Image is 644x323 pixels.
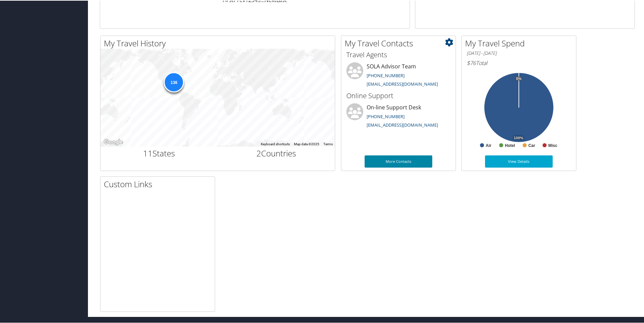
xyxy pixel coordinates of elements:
[346,90,451,100] h3: Online Support
[346,49,451,59] h3: Travel Agents
[104,178,215,189] h2: Custom Links
[486,143,491,147] text: Air
[367,80,438,86] a: [EMAIL_ADDRESS][DOMAIN_NAME]
[261,141,290,146] button: Keyboard shortcuts
[164,71,184,92] div: 136
[143,147,153,158] span: 11
[548,143,557,147] text: Misc
[514,135,523,139] tspan: 100%
[367,72,405,78] a: [PHONE_NUMBER]
[485,155,553,167] a: View Details
[365,155,432,167] a: More Contacts
[106,147,213,158] h2: States
[505,143,515,147] text: Hotel
[323,142,333,145] a: Terms (opens in new tab)
[467,59,571,66] h6: Total
[294,142,319,145] span: Map data ©2025
[343,103,454,130] li: On-line Support Desk
[467,59,476,66] span: $76
[343,62,454,89] li: SOLA Advisor Team
[516,76,522,80] tspan: 0%
[256,147,261,158] span: 2
[104,37,335,48] h2: My Travel History
[102,137,124,146] a: Open this area in Google Maps (opens a new window)
[345,37,456,48] h2: My Travel Contacts
[528,143,535,147] text: Car
[367,113,405,119] a: [PHONE_NUMBER]
[102,137,124,146] img: Google
[223,147,330,158] h2: Countries
[367,121,438,127] a: [EMAIL_ADDRESS][DOMAIN_NAME]
[467,49,571,56] h6: [DATE] - [DATE]
[465,37,576,48] h2: My Travel Spend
